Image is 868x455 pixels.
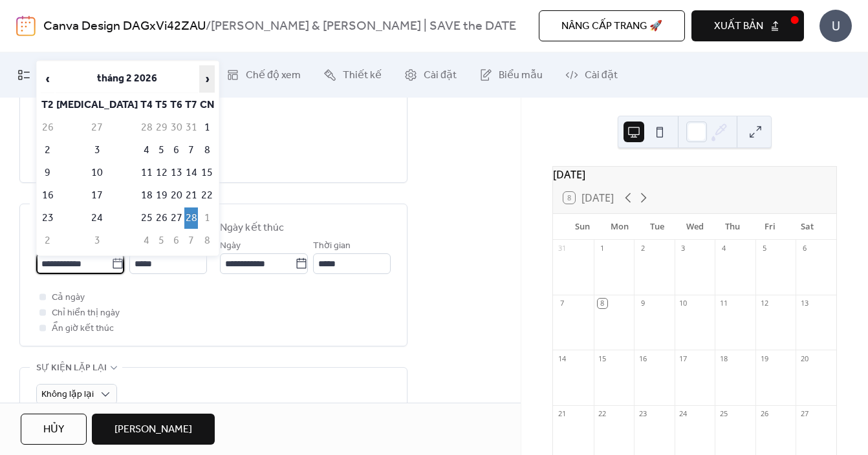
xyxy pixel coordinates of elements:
td: 7 [184,230,198,251]
th: T6 [169,94,183,116]
th: T2 [41,94,54,116]
img: logo [16,16,36,36]
div: 21 [557,409,567,419]
td: 14 [184,162,198,184]
th: T7 [184,94,198,116]
div: 7 [557,299,567,308]
th: T4 [140,94,153,116]
b: [PERSON_NAME] & [PERSON_NAME] | SAVE the DATE [211,14,516,39]
td: 22 [199,185,215,206]
a: Chế độ xem [217,58,310,92]
a: Biểu mẫu [470,58,552,92]
span: Hủy [43,422,64,438]
td: 27 [56,117,138,138]
div: 8 [598,299,607,308]
td: 1 [199,207,215,229]
td: 19 [155,185,168,206]
a: Các Sự Kiện Của Tôi [8,58,138,92]
td: 31 [184,117,198,138]
td: 23 [41,207,54,229]
div: 19 [759,354,769,363]
td: 9 [41,162,54,184]
span: Nâng cấp trang 🚀 [561,19,662,34]
span: Cả ngày [52,290,85,306]
div: 12 [759,299,769,308]
div: 13 [799,299,809,308]
div: 3 [678,244,688,253]
td: 29 [155,117,168,138]
div: 5 [759,244,769,253]
td: 25 [140,207,153,229]
div: Fri [751,214,788,240]
td: 1 [199,117,215,138]
div: 4 [719,244,728,253]
td: 15 [199,162,215,184]
td: 8 [199,140,215,161]
th: T5 [155,94,168,116]
span: Không lặp lại [41,386,94,403]
div: Tue [638,214,676,240]
div: 9 [638,299,647,308]
td: 28 [140,117,153,138]
td: 6 [169,140,183,161]
a: Cài đặt [556,58,627,92]
div: 27 [799,409,809,419]
td: 2 [41,230,54,251]
span: Xuất bản [714,19,763,34]
span: ‹ [41,66,54,92]
div: 2 [638,244,647,253]
div: [DATE] [553,167,836,182]
div: 1 [598,244,607,253]
span: Cài đặt [424,68,457,83]
div: 16 [638,354,647,363]
td: 24 [56,207,138,229]
div: Sun [563,214,601,240]
td: 4 [140,140,153,161]
div: 6 [799,244,809,253]
span: Thời gian [313,238,351,254]
th: tháng 2 2026 [56,65,198,93]
td: 5 [155,140,168,161]
span: [PERSON_NAME] [114,422,192,438]
td: 2 [41,140,54,161]
th: [MEDICAL_DATA] [56,94,138,116]
a: Canva Design DAGxVi42ZAU [43,14,206,39]
div: Sat [788,214,826,240]
td: 11 [140,162,153,184]
div: 26 [759,409,769,419]
b: / [206,14,211,39]
div: 11 [719,299,728,308]
td: 20 [169,185,183,206]
div: 22 [598,409,607,419]
div: Wed [676,214,713,240]
td: 26 [41,117,54,138]
span: sự kiện lặp lại [36,361,107,376]
span: › [200,66,214,92]
th: CN [199,94,215,116]
td: 27 [169,207,183,229]
div: 23 [638,409,647,419]
button: Xuất bản [691,10,804,41]
button: Hủy [21,414,87,445]
span: Ẩn giờ kết thúc [52,321,114,337]
button: Nâng cấp trang 🚀 [539,10,685,41]
td: 5 [155,230,168,251]
td: 18 [140,185,153,206]
a: Cài đặt [395,58,466,92]
button: [PERSON_NAME] [92,414,215,445]
div: 14 [557,354,567,363]
td: 17 [56,185,138,206]
td: 12 [155,162,168,184]
td: 7 [184,140,198,161]
div: Mon [601,214,638,240]
span: Thiết kế [343,68,382,83]
td: 16 [41,185,54,206]
div: Ngày kết thúc [220,220,284,236]
div: 15 [598,354,607,363]
td: 13 [169,162,183,184]
a: Thiết kế [314,58,391,92]
span: Ngày [220,238,241,254]
div: Thu [713,214,751,240]
td: 21 [184,185,198,206]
